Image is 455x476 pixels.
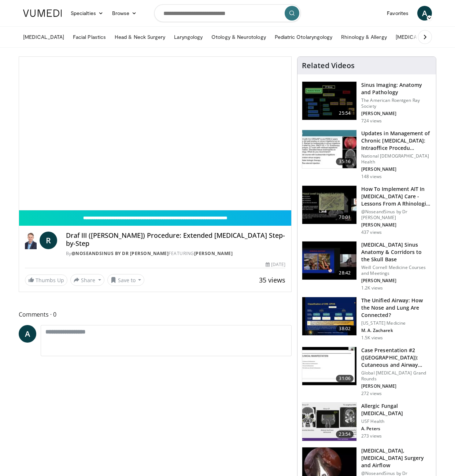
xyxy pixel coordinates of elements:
[25,274,67,286] a: Thumbs Up
[336,431,354,438] span: 23:54
[19,57,291,210] video-js: Video Player
[302,241,432,291] a: 28:42 [MEDICAL_DATA] Sinus Anatomy & Corridors to the Skull Base Weill Cornell Medicine Courses a...
[66,232,285,247] h4: Draf III ([PERSON_NAME]) Procedure: Extended [MEDICAL_DATA] Step-by-Step
[361,285,383,291] p: 1.2K views
[108,6,141,21] a: Browse
[382,6,413,21] a: Favorites
[361,118,382,124] p: 724 views
[361,447,432,469] h3: [MEDICAL_DATA],[MEDICAL_DATA] Surgery and Airflow
[154,4,301,22] input: Search topics, interventions
[336,325,354,332] span: 38:02
[361,383,432,389] p: [PERSON_NAME]
[259,276,285,284] span: 35 views
[19,30,69,44] a: [MEDICAL_DATA]
[71,250,169,257] a: @NoseandSinus by Dr [PERSON_NAME]
[302,241,356,280] img: 276d523b-ec6d-4eb7-b147-bbf3804ee4a7.150x105_q85_crop-smart_upscale.jpg
[69,30,110,44] a: Facial Plastics
[302,130,356,168] img: 4d46ad28-bf85-4ffa-992f-e5d3336e5220.150x105_q85_crop-smart_upscale.jpg
[336,214,354,221] span: 70:01
[361,222,432,228] p: [PERSON_NAME]
[361,97,432,109] p: The American Roentgen Ray Society
[302,297,356,335] img: fce5840f-3651-4d2e-85b0-3edded5ac8fb.150x105_q85_crop-smart_upscale.jpg
[302,61,355,70] h4: Related Videos
[336,269,354,277] span: 28:42
[170,30,207,44] a: Laryngology
[361,229,382,235] p: 437 views
[361,433,382,439] p: 273 views
[302,402,432,441] a: 23:54 Allergic Fungal [MEDICAL_DATA] USF Health A. Peters 273 views
[361,335,383,341] p: 1.5K views
[207,30,270,44] a: Otology & Neurotology
[361,418,432,424] p: USF Health
[361,320,432,326] p: [US_STATE] Medicine
[302,403,356,441] img: 478c2878-cd35-4fad-a7fd-0ba9fab6f130.150x105_q85_crop-smart_upscale.jpg
[337,30,391,44] a: Rhinology & Allergy
[361,209,432,221] p: @NoseandSinus by Dr [PERSON_NAME]
[361,81,432,96] h3: Sinus Imaging: Anatomy and Pathology
[361,153,432,165] p: National [DEMOGRAPHIC_DATA] Health
[66,6,108,21] a: Specialties
[361,370,432,382] p: Global [MEDICAL_DATA] Grand Rounds
[302,297,432,341] a: 38:02 The Unified Airway: How the Nose and Lung Are Connected? [US_STATE] Medicine M. A. Zacharek...
[23,10,62,17] img: VuMedi Logo
[40,232,57,249] a: R
[19,310,292,319] span: Comments 0
[302,81,432,124] a: 25:54 Sinus Imaging: Anatomy and Pathology The American Roentgen Ray Society [PERSON_NAME] 724 views
[417,6,432,21] a: A
[361,391,382,396] p: 272 views
[336,158,354,165] span: 35:16
[270,30,337,44] a: Pediatric Otolaryngology
[361,130,432,152] h3: Updates in Management of Chronic [MEDICAL_DATA]: Intraoffice Procedu…
[361,426,432,432] p: A. Peters
[361,402,432,417] h3: Allergic Fungal [MEDICAL_DATA]
[107,274,145,286] button: Save to
[361,241,432,263] h3: [MEDICAL_DATA] Sinus Anatomy & Corridors to the Skull Base
[302,82,356,120] img: 5d00bf9a-6682-42b9-8190-7af1e88f226b.150x105_q85_crop-smart_upscale.jpg
[302,185,432,235] a: 70:01 How To Implement AIT In [MEDICAL_DATA] Care - Lessons From A Rhinologist A… @NoseandSinus b...
[361,174,382,180] p: 148 views
[361,166,432,172] p: [PERSON_NAME]
[361,111,432,117] p: [PERSON_NAME]
[361,278,432,284] p: [PERSON_NAME]
[302,347,356,385] img: 283069f7-db48-4020-b5ba-d883939bec3b.150x105_q85_crop-smart_upscale.jpg
[361,185,432,207] h3: How To Implement AIT In [MEDICAL_DATA] Care - Lessons From A Rhinologist A…
[266,261,285,268] div: [DATE]
[302,347,432,396] a: 31:06 Case Presentation #2 ([GEOGRAPHIC_DATA]): Cutaneous and Airway Lesions i… Global [MEDICAL_D...
[19,325,36,343] a: A
[391,30,441,44] a: [MEDICAL_DATA]
[336,110,354,117] span: 25:54
[194,250,233,257] a: [PERSON_NAME]
[361,328,432,333] p: M. A. Zacharek
[302,186,356,224] img: 3d43f09a-5d0c-4774-880e-3909ea54edb9.150x105_q85_crop-smart_upscale.jpg
[110,30,170,44] a: Head & Neck Surgery
[302,130,432,180] a: 35:16 Updates in Management of Chronic [MEDICAL_DATA]: Intraoffice Procedu… National [DEMOGRAPHIC...
[361,265,432,276] p: Weill Cornell Medicine Courses and Meetings
[361,297,432,319] h3: The Unified Airway: How the Nose and Lung Are Connected?
[361,347,432,369] h3: Case Presentation #2 ([GEOGRAPHIC_DATA]): Cutaneous and Airway Lesions i…
[25,232,37,249] img: @NoseandSinus by Dr Richard Harvey
[66,250,285,257] div: By FEATURING
[70,274,104,286] button: Share
[336,375,354,382] span: 31:06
